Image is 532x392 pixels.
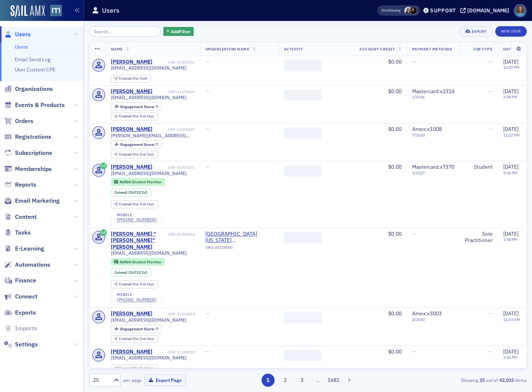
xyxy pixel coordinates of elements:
time: 12:22 PM [503,132,520,138]
span: Created Via : [119,336,140,341]
a: [PHONE_NUMBER] [117,217,157,223]
button: 3 [296,374,309,387]
span: Connect [15,293,37,301]
span: Orders [15,117,33,125]
span: [EMAIL_ADDRESS][DOMAIN_NAME] [111,171,187,176]
span: 7 / 2030 [412,133,454,138]
div: Engagement Score: 7 [111,140,162,148]
div: USR-21304555 [154,350,195,355]
a: Email Marketing [4,197,60,205]
span: [DATE] [129,190,140,195]
a: Users [15,43,28,50]
button: Export [460,26,492,37]
input: Search… [89,26,161,37]
div: Staff [119,77,147,81]
a: Exports [4,309,36,317]
span: ‌ [284,60,321,71]
span: 3 / 2027 [412,171,454,175]
a: Organizations [4,85,53,93]
span: Reports [15,181,36,189]
span: Settings [15,340,38,349]
div: Export [472,30,487,34]
span: [DATE] [129,270,140,275]
div: Created Via: End User [111,281,158,288]
span: Lauren McDonough [409,7,417,15]
span: Amex : x1008 [412,126,442,132]
span: $0.00 [388,348,402,355]
div: mobile [117,213,157,217]
a: Memberships [4,165,52,173]
span: ‌ [284,350,321,361]
div: USR-21305427 [154,127,195,132]
span: Kelly Brown [404,7,412,15]
span: Add Filter [171,28,191,35]
time: 2:58 PM [503,94,517,99]
span: Created Via : [119,114,140,119]
span: — [412,348,416,355]
div: (2d) [129,270,148,275]
time: 10:07 PM [503,65,520,70]
div: 7 [120,105,158,109]
a: Active Student Member [114,259,161,264]
div: USR-21305171 [154,165,195,170]
span: Tasks [15,229,31,237]
div: Active: Active: Student Member [111,258,165,266]
div: USR-21305649 [154,89,195,94]
time: 1:58 PM [503,237,517,242]
span: ‌ [284,232,321,243]
span: — [205,126,209,132]
span: $0.00 [388,163,402,170]
div: Sole Practitioner [465,231,493,244]
span: Account Credit [359,46,395,52]
span: [DATE] [503,163,519,170]
span: — [205,58,209,65]
h1: Users [102,6,120,15]
div: [PERSON_NAME] [111,310,152,317]
div: Created Via: End User [111,200,158,208]
div: [PHONE_NUMBER] [117,297,157,303]
div: [DOMAIN_NAME] [467,7,509,14]
a: [PERSON_NAME] [111,59,152,65]
span: Student Member [132,259,162,264]
span: Profile [514,4,527,17]
span: Created Via : [119,366,140,371]
div: USR-21305926 [154,60,195,65]
span: Activity [284,46,303,52]
span: 1 / 2026 [412,95,454,99]
span: Subscriptions [15,149,52,157]
span: [EMAIL_ADDRESS][DOMAIN_NAME] [111,65,187,71]
a: User Custom CPE [15,66,55,73]
a: Orders [4,117,33,125]
button: 1681 [327,374,340,387]
time: 9:36 PM [503,170,517,175]
span: [DATE] [503,348,519,355]
a: View Homepage [45,5,62,18]
span: [PERSON_NAME][EMAIL_ADDRESS][DOMAIN_NAME] [111,133,195,138]
label: per page [123,377,142,383]
strong: 25 [478,377,486,383]
div: [PERSON_NAME] "[PERSON_NAME]" [PERSON_NAME] [111,231,167,251]
span: [DATE] [503,310,519,317]
a: Registrations [4,133,51,141]
span: Name [111,46,123,52]
span: — [205,348,209,355]
span: — [489,348,493,355]
span: Engagement Score : [120,142,156,147]
span: [DATE] [503,126,519,132]
span: Email Marketing [15,197,60,205]
span: [EMAIL_ADDRESS][DOMAIN_NAME] [111,250,187,256]
a: [GEOGRAPHIC_DATA][US_STATE] ([GEOGRAPHIC_DATA], [GEOGRAPHIC_DATA]) [205,231,273,244]
div: End User [119,337,154,341]
span: Registrations [15,133,51,141]
span: Joined : [114,190,129,195]
button: 2 [278,374,291,387]
span: Amex : x3003 [412,310,442,317]
span: — [412,230,416,237]
span: Memberships [15,165,52,173]
div: (2d) [129,190,148,195]
div: Support [430,7,456,14]
div: USR-21304964 [168,232,195,237]
div: Joined: 2025-09-13 00:00:00 [111,268,151,276]
div: Joined: 2025-09-13 00:00:00 [111,189,151,197]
